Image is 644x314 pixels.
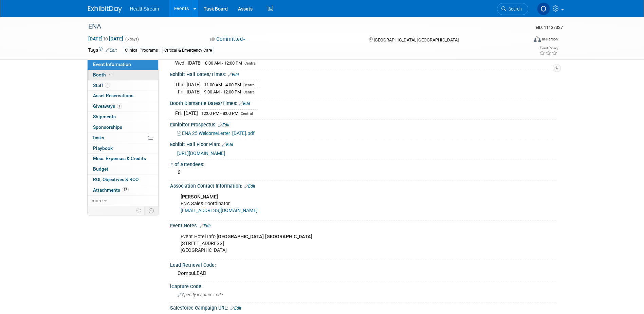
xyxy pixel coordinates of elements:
a: Edit [106,48,117,53]
span: 11:00 AM - 4:00 PM [204,82,241,87]
a: Giveaways1 [88,101,158,111]
span: Central [243,83,256,87]
a: Edit [200,224,211,228]
td: [DATE] [188,59,202,67]
a: Edit [239,101,250,106]
div: Clinical Programs [123,47,160,54]
a: ENA 25 WelcomeLetter_[DATE].pdf [177,130,255,136]
a: Edit [228,72,239,77]
img: ExhibitDay [88,6,122,13]
span: Asset Reservations [93,93,133,98]
a: Budget [88,164,158,174]
b: [GEOGRAPHIC_DATA] [GEOGRAPHIC_DATA] [217,234,312,240]
span: 9:00 AM - 12:00 PM [204,89,241,94]
span: HealthStream [130,6,159,12]
div: ENA [86,20,518,33]
span: Search [506,6,522,12]
div: Lead Retrieval Code: [170,260,556,268]
span: 12 [122,187,129,192]
a: ROI, Objectives & ROO [88,175,158,185]
a: [EMAIL_ADDRESS][DOMAIN_NAME] [181,208,258,213]
span: [GEOGRAPHIC_DATA], [GEOGRAPHIC_DATA] [374,37,459,42]
a: more [88,196,158,206]
a: Tasks [88,133,158,143]
a: Staff6 [88,81,158,91]
b: [PERSON_NAME] [181,194,218,200]
a: Event Information [88,59,158,70]
span: 1 [117,104,122,109]
a: Edit [222,142,233,147]
span: Misc. Expenses & Credits [93,156,146,161]
span: Sponsorships [93,124,122,130]
a: Misc. Expenses & Credits [88,154,158,164]
span: Shipments [93,114,116,119]
img: Format-Inperson.png [534,36,541,42]
span: Tasks [92,135,104,140]
div: Exhibitor Prospectus: [170,120,556,128]
span: 8:00 AM - 12:00 PM [205,60,242,66]
span: (5 days) [125,37,139,41]
div: Association Contact Information: [170,181,556,190]
span: Central [243,90,256,94]
a: Edit [244,184,255,189]
span: to [103,36,109,41]
td: Toggle Event Tabs [144,206,158,215]
td: Wed. [175,59,188,67]
a: Shipments [88,112,158,122]
td: Tags [88,47,117,54]
div: In-Person [542,37,558,42]
td: [DATE] [187,88,201,95]
div: Exhibit Hall Dates/Times: [170,69,556,78]
a: Asset Reservations [88,91,158,101]
td: Personalize Event Tab Strip [133,206,145,215]
td: [DATE] [184,110,198,117]
a: Edit [218,123,229,127]
span: Central [244,61,257,66]
td: Fri. [175,110,184,117]
span: Playbook [93,145,113,151]
span: Booth [93,72,114,77]
span: Specify icapture code [178,292,223,297]
a: Edit [230,306,241,311]
span: Central [241,111,253,116]
td: Thu. [175,81,187,88]
div: ENA Sales Coordinator [176,190,482,217]
a: Attachments12 [88,185,158,195]
a: Booth [88,70,158,80]
a: Search [497,3,528,15]
a: Sponsorships [88,122,158,133]
div: Critical & Emergency Care [162,47,214,54]
div: Event Rating [539,47,557,50]
span: Giveaways [93,103,122,109]
button: Committed [208,36,248,43]
span: Attachments [93,187,129,193]
div: Event Hotel Info: [STREET_ADDRESS] [GEOGRAPHIC_DATA] [176,230,482,257]
span: ROI, Objectives & ROO [93,177,139,182]
img: Olivia Christopher [537,2,550,15]
div: Event Format [488,35,558,46]
div: CompuLEAD [175,268,551,279]
div: Event Notes: [170,221,556,229]
span: Budget [93,166,108,172]
div: Salesforce Campaign URL: [170,303,556,312]
a: Playbook [88,143,158,154]
span: Event Information [93,62,131,67]
div: 6 [175,167,551,178]
td: Fri. [175,88,187,95]
span: ENA 25 WelcomeLetter_[DATE].pdf [182,130,255,136]
span: Staff [93,83,110,88]
span: 6 [105,83,110,88]
td: [DATE] [187,81,201,88]
span: [DATE] [DATE] [88,36,124,42]
div: Exhibit Hall Floor Plan: [170,139,556,148]
a: [URL][DOMAIN_NAME] [177,151,225,156]
i: Booth reservation complete [109,73,112,76]
span: Event ID: 11137327 [536,25,563,30]
div: iCapture Code: [170,281,556,290]
div: # of Attendees: [170,159,556,168]
span: 12:00 PM - 8:00 PM [201,111,238,116]
div: Booth Dismantle Dates/Times: [170,98,556,107]
span: more [92,198,103,203]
